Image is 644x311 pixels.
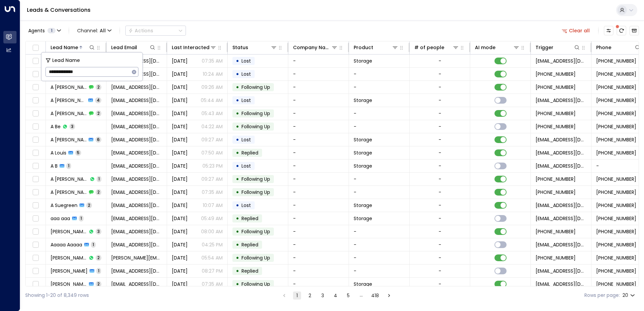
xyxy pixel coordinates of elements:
span: 2 [96,189,101,195]
div: • [236,213,239,224]
button: Agents1 [25,26,63,35]
div: - [439,84,441,91]
span: Aaa Naa [51,228,87,235]
td: - [288,173,349,185]
div: Last Interacted [172,43,210,51]
span: Toggle select row [31,267,40,275]
td: - [288,55,349,67]
span: Toggle select row [31,70,40,78]
td: - [288,225,349,238]
span: 3 [96,229,101,234]
span: andrewsmith@gmail.com [111,215,162,222]
span: Following Up [241,281,270,287]
div: • [236,160,239,172]
div: - [439,268,441,274]
td: - [349,265,410,277]
span: leads@space-station.co.uk [536,241,586,248]
div: Company Name [293,43,331,51]
div: • [236,226,239,237]
span: Following Up [241,123,270,130]
span: mrsadnanbarq@gmail.com [111,228,162,235]
span: Jul 29, 2025 [172,58,188,64]
div: - [439,71,441,77]
p: 04:22 AM [201,123,223,130]
span: leads@space-station.co.uk [536,163,586,169]
p: 08:27 PM [202,268,223,274]
span: +447472353940 [596,281,636,287]
span: 2 [96,110,101,116]
div: • [236,186,239,198]
span: Lost [241,97,251,104]
span: Following Up [241,110,270,117]
div: Actions [128,28,153,34]
button: Archived Leads [630,26,639,35]
div: … [357,291,365,300]
span: +447742181679 [536,84,576,91]
span: aaliaryaz1999@icloud.com [111,268,162,274]
div: • [236,147,239,159]
td: - [288,120,349,133]
td: - [349,81,410,94]
p: 09:27 AM [201,136,223,143]
span: +447815124587 [536,110,576,117]
span: A Suegreen [51,202,77,209]
td: - [349,238,410,251]
span: Toggle select row [31,214,40,223]
p: 05:44 AM [201,97,223,104]
span: Storage [354,58,372,64]
span: aaditya.nair2412@gmail.com [111,254,162,261]
span: aaa aaa [51,215,70,222]
span: Agents [28,28,45,33]
span: A Hassett [51,189,87,196]
span: Jul 05, 2025 [172,228,188,235]
span: 4 [95,97,101,103]
span: Toggle select all [31,44,40,52]
div: • [236,239,239,250]
p: 05:49 AM [201,215,223,222]
span: louis467@hotmail.com [111,149,162,156]
button: Go to page 4 [331,291,340,300]
button: Clear all [559,26,593,35]
span: Toggle select row [31,162,40,170]
div: - [439,281,441,287]
button: Go to page 2 [306,291,314,300]
button: Actions [125,26,186,36]
div: • [236,200,239,211]
div: • [236,252,239,264]
span: veneer62twirler@icloud.com [111,123,162,130]
div: Status [232,43,248,51]
p: 05:54 AM [201,254,223,261]
td: - [288,265,349,277]
span: Following Up [241,254,270,261]
span: Jul 25, 2025 [172,71,188,77]
div: • [236,134,239,145]
span: Toggle select row [31,136,40,144]
td: - [288,278,349,290]
div: Showing 1-20 of 8,349 rows [25,292,89,299]
span: aarieverwey@yahoo.co.nz [111,281,162,287]
p: 07:35 AM [202,58,223,64]
span: Toggle select row [31,57,40,65]
span: ariadne1348@gmail.com [111,84,162,91]
td: - [288,160,349,172]
span: Jul 24, 2025 [172,202,188,209]
span: ariadne1348@gmail.com [111,136,162,143]
span: Aug 14, 2025 [172,215,188,222]
div: - [439,241,441,248]
span: Toggle select row [31,83,40,92]
div: Phone [596,43,611,51]
span: leads@space-station.co.uk [536,136,586,143]
div: - [439,163,441,169]
td: - [288,68,349,80]
span: Following Up [241,176,270,182]
td: - [288,186,349,199]
span: Toggle select row [31,280,40,288]
div: 20 [622,290,636,300]
span: 3 [69,124,75,129]
div: - [439,58,441,64]
span: Feb 18, 2025 [172,241,188,248]
span: bojivo7021@fuasha.com [111,163,162,169]
span: Jul 27, 2025 [172,97,188,104]
nav: pagination navigation [280,291,393,300]
span: ariadne1348@gmail.com [111,176,162,182]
